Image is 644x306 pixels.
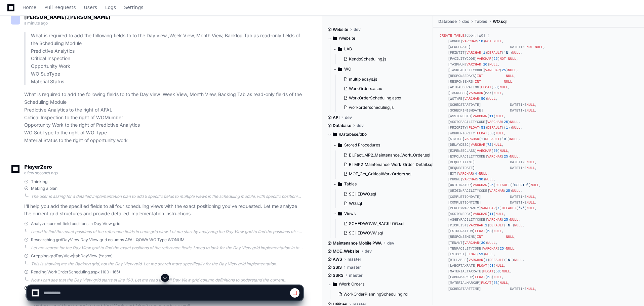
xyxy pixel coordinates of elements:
span: VARCHAR [465,137,479,141]
span: Maintenance Mobile PWA [333,241,382,246]
span: master [347,265,361,270]
span: VARCHAR [465,241,479,245]
span: VARCHAR [487,218,502,222]
p: What is required to add the following fields to to the Day view ,Week View, Month View, Backlog T... [31,32,303,85]
span: 25 [502,68,506,72]
span: AWS [333,257,342,262]
span: 53 [489,131,493,135]
span: multipledays.js [349,77,377,82]
svg: Directory [333,34,337,42]
span: FLOAT [469,126,479,130]
span: DEFAULT [487,126,502,130]
span: master [348,257,361,262]
span: workorderscheduling.js [349,105,394,110]
span: VARCHAR [477,149,491,153]
div: Let me search for the Day View grid to find the exact positions of the reference fields. I need t... [31,245,303,251]
span: MOE_Get_CriticalWorkOrders.sql [349,171,411,177]
span: MOE_Website [333,249,359,254]
button: WO [333,64,428,75]
span: VARCHAR [477,57,491,61]
span: API [333,115,339,120]
span: WorkOrderScheduling.aspx [349,95,401,101]
p: What is required to add the following fields to to the Day view ,Week View, Month View, Backlog T... [24,91,303,144]
span: [PERSON_NAME].[PERSON_NAME] [24,14,110,20]
span: VARCHAR [489,189,504,193]
span: NULL [531,183,539,187]
span: DEFAULT [487,51,502,55]
span: NULL [493,91,502,95]
div: This is showing me the Backlog grid, not the Day View grid. Let me search more specifically for t... [31,261,303,267]
svg: Directory [338,45,342,53]
span: a few seconds ago [24,170,58,175]
span: 72 [487,143,491,147]
button: BI_Fact_MP2_Maintenance_Work_Order.sql [341,150,433,160]
span: BI_MP2_Maintenance_Work_Order_Detail.sql [349,162,433,167]
span: 'N' [504,51,510,55]
span: NULL [510,137,519,141]
span: 25 [504,120,508,124]
span: 10 [479,39,483,43]
span: NULL [527,195,535,199]
span: Pull Requests [44,5,76,9]
button: /Database/dbo [327,129,428,140]
span: LAB [344,46,352,52]
span: NULL [510,155,519,159]
span: INT [477,235,483,239]
span: NOT NULL [500,57,516,61]
span: 50 [493,149,497,153]
span: 25 [500,247,504,251]
span: WO.sql [349,201,362,206]
span: DEFAULT [489,223,504,227]
button: WorkOrders.aspx [341,84,424,93]
span: NULL [514,258,523,262]
span: SCHEDWOVW.sql [349,230,383,236]
span: NULL [487,241,496,245]
span: NULL [489,62,498,67]
span: CREATE TABLE [440,34,465,38]
span: SCHEDWOVW_BACKLOG.sql [349,221,404,226]
span: VARCHAR [473,114,487,118]
span: Database [438,19,457,24]
span: 'N' [506,258,512,262]
span: FLOAT [477,264,487,268]
span: NULL [485,252,494,256]
span: Stored Procedures [344,142,380,148]
span: 25 [504,218,508,222]
span: NULL [527,201,535,205]
button: multipledays.js [341,75,424,84]
span: Analyze current field positions in Day View grid [31,221,120,226]
span: /Website [339,36,355,41]
span: VARCHAR [469,91,483,95]
span: NULL [512,189,521,193]
button: LAB [333,44,428,54]
span: SCHEDWO.sql [349,191,376,197]
span: Users [84,5,97,9]
button: KendoScheduling.js [341,54,424,64]
span: NULL [495,264,504,268]
span: Tables [475,19,487,24]
span: NULL [495,131,504,135]
span: VARCHAR [487,120,502,124]
span: NULL [493,229,502,233]
span: VARCHAR [473,212,487,216]
button: SCHEDWOVW_BACKLOG.sql [341,219,429,228]
span: SSRS [333,273,344,278]
span: DEFAULT [495,183,510,187]
span: 11 [489,114,493,118]
span: 'N' [506,223,512,227]
span: NULL [527,108,535,113]
span: NOT NULL [527,45,543,49]
button: SCHEDWO.sql [341,189,429,199]
span: 4 [475,172,477,176]
span: NULL [500,149,508,153]
span: NULL [506,247,514,251]
button: Stored Procedures [333,140,433,150]
span: KendoScheduling.js [349,56,386,62]
span: 25 [489,183,493,187]
span: WO [344,67,351,72]
p: I'll help you add the specified fields to all four scheduling views with the exact positioning yo... [24,203,303,218]
span: 'R' [502,137,508,141]
span: VARCHAR [465,97,479,101]
span: 53 [489,264,493,268]
span: Making a plan [31,186,57,191]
